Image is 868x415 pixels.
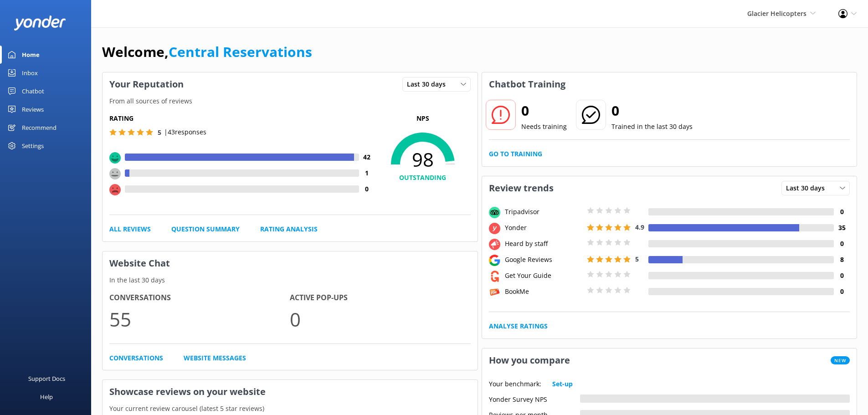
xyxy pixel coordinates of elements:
span: 5 [635,255,639,263]
a: Go to Training [489,149,542,159]
a: Conversations [109,353,163,363]
a: Central Reservations [169,42,312,61]
p: Trained in the last 30 days [611,122,693,132]
h4: 0 [834,287,850,297]
a: Question Summary [171,224,240,234]
h4: 1 [359,168,375,178]
div: Reviews [22,100,44,118]
div: Help [40,388,53,406]
p: NPS [375,113,471,123]
h3: Website Chat [103,251,478,275]
h4: 0 [834,239,850,249]
span: 5 [158,128,161,137]
p: In the last 30 days [103,275,478,285]
span: Last 30 days [786,183,830,193]
div: Inbox [22,64,38,82]
p: 0 [290,304,470,334]
p: From all sources of reviews [103,96,478,106]
a: Set-up [552,379,573,389]
div: Recommend [22,118,56,137]
p: Your benchmark: [489,379,541,389]
h4: 8 [834,255,850,265]
h4: OUTSTANDING [375,173,471,183]
img: yonder-white-logo.png [14,15,66,31]
a: Website Messages [184,353,246,363]
h3: Showcase reviews on your website [103,380,478,404]
h3: Your Reputation [103,72,190,96]
div: Support Docs [28,369,65,388]
div: Google Reviews [503,255,585,265]
h4: 0 [359,184,375,194]
p: 55 [109,304,290,334]
a: Analyse Ratings [489,321,548,331]
h4: 42 [359,152,375,162]
h4: Active Pop-ups [290,292,470,304]
h2: 0 [611,100,693,122]
h4: 0 [834,207,850,217]
div: Chatbot [22,82,44,100]
h3: Review trends [482,176,560,200]
span: New [831,356,850,364]
h4: 0 [834,271,850,281]
span: Glacier Helicopters [747,9,806,18]
div: Get Your Guide [503,271,585,281]
h3: Chatbot Training [482,72,572,96]
div: Heard by staff [503,239,585,249]
div: Home [22,46,40,64]
p: Needs training [521,122,567,132]
span: Last 30 days [407,79,451,89]
div: Yonder [503,223,585,233]
h2: 0 [521,100,567,122]
h1: Welcome, [102,41,312,63]
h3: How you compare [482,348,577,372]
div: BookMe [503,287,585,297]
div: Tripadvisor [503,207,585,217]
p: | 43 responses [164,127,206,137]
span: 98 [375,148,471,171]
a: All Reviews [109,224,151,234]
div: Yonder Survey NPS [489,395,580,403]
p: Your current review carousel (latest 5 star reviews) [103,404,478,414]
a: Rating Analysis [260,224,318,234]
h4: 35 [834,223,850,233]
div: Settings [22,137,44,155]
h4: Conversations [109,292,290,304]
span: 4.9 [635,223,644,231]
h5: Rating [109,113,375,123]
